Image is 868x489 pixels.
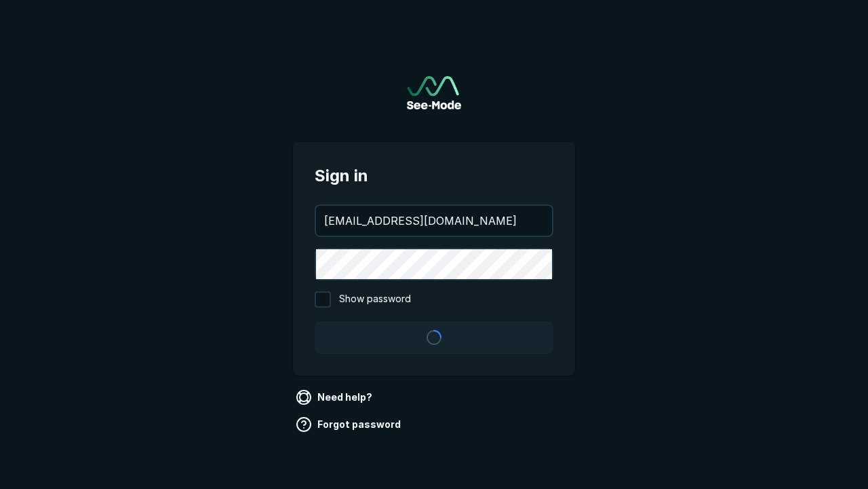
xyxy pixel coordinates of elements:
a: Need help? [293,386,378,408]
a: Go to sign in [407,76,461,109]
input: your@email.com [316,206,552,236]
img: See-Mode Logo [407,76,461,109]
span: Sign in [315,164,553,188]
a: Forgot password [293,414,406,435]
span: Show password [339,291,411,308]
